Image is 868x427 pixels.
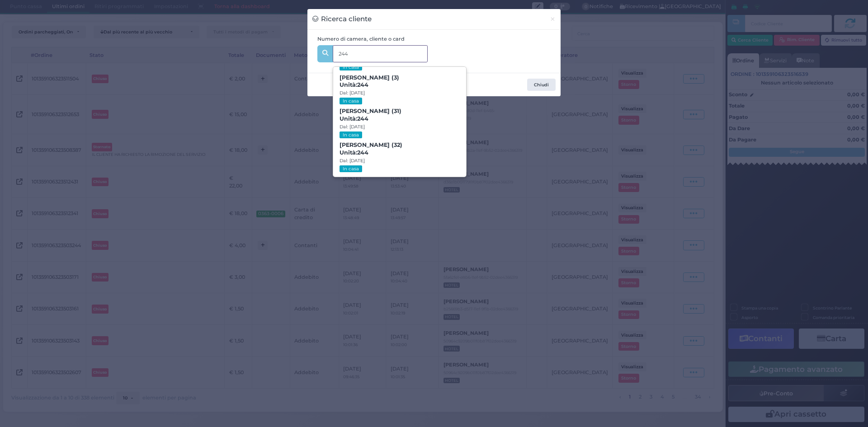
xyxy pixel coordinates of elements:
span: Unità: [340,149,368,157]
h3: Ricerca cliente [312,14,372,24]
small: In casa [340,64,362,70]
small: In casa [340,165,362,172]
strong: 244 [357,149,368,156]
label: Numero di camera, cliente o card [317,35,405,43]
b: [PERSON_NAME] (3) [340,74,399,89]
small: Dal: [DATE] [340,124,365,130]
span: Unità: [340,81,368,89]
span: Unità: [340,115,368,123]
small: Dal: [DATE] [340,158,365,164]
input: Es. 'Mario Rossi', '220' o '108123234234' [333,45,428,62]
button: Chiudi [545,9,561,29]
small: In casa [340,98,362,104]
b: [PERSON_NAME] (32) [340,141,402,156]
small: In casa [340,131,362,138]
strong: 244 [357,81,368,88]
b: [PERSON_NAME] (31) [340,108,401,122]
span: × [550,14,556,24]
strong: 244 [357,115,368,122]
small: Dal: [DATE] [340,90,365,96]
button: Chiudi [527,79,556,91]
